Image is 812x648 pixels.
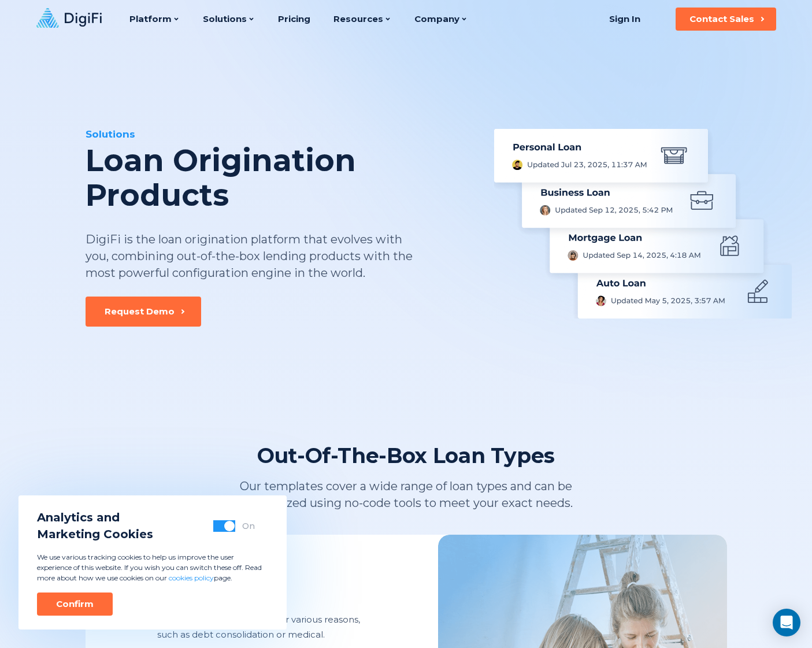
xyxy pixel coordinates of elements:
button: Confirm [37,593,113,616]
div: Loan Origination Products [86,143,474,213]
div: Solutions [86,127,474,141]
span: Marketing Cookies [37,526,153,543]
div: On [242,520,255,532]
div: Request Demo [105,306,175,317]
div: Out-Of-The-Box Loan Types [257,442,555,469]
a: Sign In [595,8,655,31]
div: Our templates cover a wide range of loan types and can be customized using no-code tools to meet ... [192,478,621,512]
button: Request Demo [86,297,201,327]
div: Open Intercom Messenger [773,609,800,636]
p: We use various tracking cookies to help us improve the user experience of this website. If you wi... [37,552,268,583]
a: cookies policy [169,573,214,582]
div: DigiFi is the loan origination platform that evolves with you, combining out-of-the-box lending p... [86,231,414,282]
span: Analytics and [37,509,153,526]
div: Contact Sales [689,13,754,25]
button: Contact Sales [676,8,776,31]
div: Confirm [56,598,94,610]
